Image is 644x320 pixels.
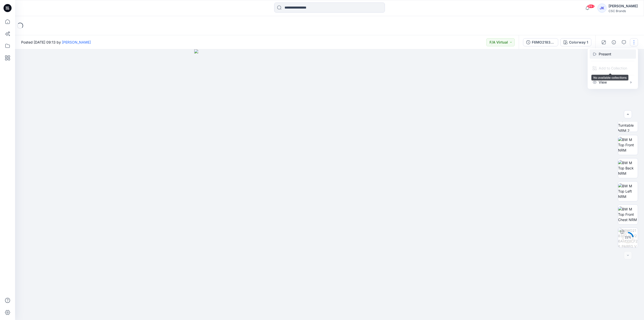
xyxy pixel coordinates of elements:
img: BW M Top Front Chest NRM [618,206,638,222]
img: BW M Top Front NRM [618,137,638,153]
a: [PERSON_NAME] [62,40,91,44]
div: F6MO218332_OW26AM100_F26_PAREG_VFA [532,40,555,45]
button: Colorway 1 [560,38,591,46]
button: Details [610,38,618,46]
div: [PERSON_NAME] [609,3,638,9]
div: CSC Brands [609,9,638,13]
img: BW M Top Turntable NRM 2 [618,112,638,132]
span: 99+ [587,4,595,8]
img: BW M Top Back NRM [618,160,638,176]
img: F6MO218332_OW26AM100_F26_PAREG_VFA Colorway 1 [618,228,638,247]
a: Present [599,51,611,57]
div: Colorway 1 [569,40,588,45]
img: BW M Top Left NRM [618,183,638,199]
div: JK [597,4,607,13]
div: 22 % [622,235,634,240]
img: eyJhbGciOiJIUzI1NiIsImtpZCI6IjAiLCJzbHQiOiJzZXMiLCJ0eXAiOiJKV1QifQ.eyJkYXRhIjp7InR5cGUiOiJzdG9yYW... [194,49,465,320]
p: View [599,80,607,85]
span: Posted [DATE] 09:13 by [21,40,91,45]
button: F6MO218332_OW26AM100_F26_PAREG_VFA [523,38,558,46]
